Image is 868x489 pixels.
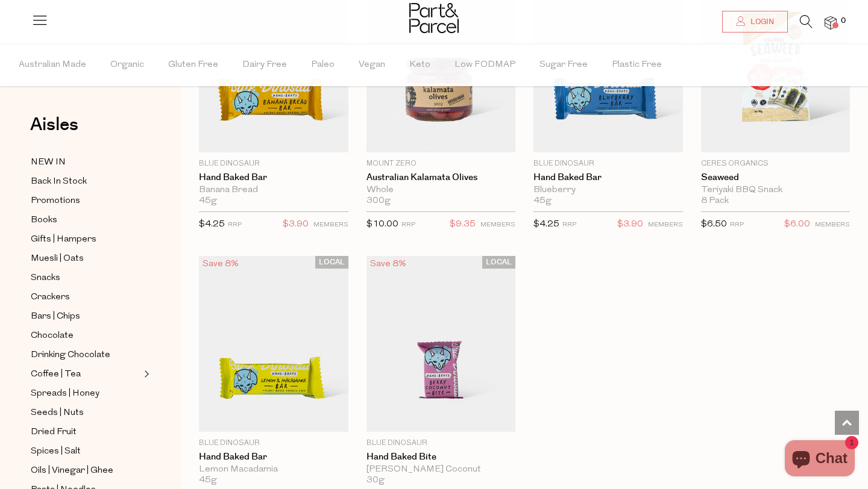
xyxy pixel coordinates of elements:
[31,213,140,228] a: Books
[31,406,84,420] span: Seeds | Nuts
[199,185,348,196] div: Banana Bread
[612,44,662,86] span: Plastic Free
[366,475,385,486] span: 30g
[141,367,149,381] button: Expand/Collapse Coffee | Tea
[315,256,348,269] span: LOCAL
[199,256,348,432] img: Hand Baked Bar
[30,116,78,146] a: Aisles
[31,174,140,189] a: Back In Stock
[31,347,140,363] a: Drinking Chocolate
[31,251,140,266] a: Muesli | Oats
[825,16,837,29] a: 0
[31,425,140,440] a: Dried Fruit
[31,194,80,208] span: Promotions
[31,155,140,170] a: NEW IN
[31,367,81,382] span: Coffee | Tea
[31,213,57,228] span: Books
[31,290,70,305] span: Crackers
[31,290,140,305] a: Crackers
[366,452,516,463] a: Hand Baked Bite
[533,172,683,183] a: Hand Baked Bar
[31,386,140,401] a: Spreads | Honey
[31,193,140,208] a: Promotions
[31,329,74,343] span: Chocolate
[409,44,430,86] span: Keto
[31,387,99,401] span: Spreads | Honey
[31,444,140,459] a: Spices | Salt
[199,256,242,272] div: Save 8%
[648,222,683,228] small: MEMBERS
[199,196,217,207] span: 45g
[366,438,516,449] p: Blue Dinosaur
[31,270,140,285] a: Snacks
[701,172,851,183] a: Seaweed
[31,309,140,324] a: Bars | Chips
[454,44,515,86] span: Low FODMAP
[199,475,217,486] span: 45g
[30,111,78,138] span: Aisles
[31,463,140,478] a: Oils | Vinegar | Ghee
[199,220,225,229] span: $4.25
[366,256,410,272] div: Save 8%
[31,232,140,247] a: Gifts | Hampers
[31,155,66,170] span: NEW IN
[311,44,335,86] span: Paleo
[31,310,80,324] span: Bars | Chips
[199,452,348,463] a: Hand Baked Bar
[228,222,242,228] small: RRP
[31,175,87,189] span: Back In Stock
[199,438,348,449] p: Blue Dinosaur
[283,217,309,232] span: $3.90
[199,158,348,169] p: Blue Dinosaur
[31,367,140,382] a: Coffee | Tea
[31,348,110,363] span: Drinking Chocolate
[533,185,683,196] div: Blueberry
[701,185,851,196] div: Teriyaki BBQ Snack
[450,217,476,232] span: $9.35
[31,252,84,266] span: Muesli | Oats
[366,256,516,432] img: Hand Baked Bite
[313,222,348,228] small: MEMBERS
[31,232,96,247] span: Gifts | Hampers
[31,405,140,420] a: Seeds | Nuts
[31,444,81,459] span: Spices | Salt
[199,172,348,183] a: Hand Baked Bar
[781,440,858,479] inbox-online-store-chat: Shopify online store chat
[366,464,516,475] div: [PERSON_NAME] Coconut
[242,44,287,86] span: Dairy Free
[366,158,516,169] p: Mount Zero
[366,196,391,207] span: 300g
[533,196,552,207] span: 45g
[366,185,516,196] div: Whole
[409,3,459,33] img: Part&Parcel
[701,220,727,229] span: $6.50
[784,217,810,232] span: $6.00
[701,196,729,207] span: 8 Pack
[701,158,851,169] p: Ceres Organics
[482,256,515,269] span: LOCAL
[31,425,77,440] span: Dried Fruit
[722,11,788,33] a: Login
[199,464,348,475] div: Lemon Macadamia
[168,44,218,86] span: Gluten Free
[110,44,144,86] span: Organic
[366,172,516,183] a: Australian Kalamata Olives
[480,222,515,228] small: MEMBERS
[730,222,744,228] small: RRP
[31,271,60,285] span: Snacks
[366,220,398,229] span: $10.00
[617,217,643,232] span: $3.90
[747,17,774,27] span: Login
[401,222,415,228] small: RRP
[31,464,113,478] span: Oils | Vinegar | Ghee
[838,16,849,26] span: 0
[539,44,588,86] span: Sugar Free
[533,220,559,229] span: $4.25
[19,44,86,86] span: Australian Made
[359,44,385,86] span: Vegan
[562,222,576,228] small: RRP
[533,158,683,169] p: Blue Dinosaur
[31,328,140,343] a: Chocolate
[815,222,850,228] small: MEMBERS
